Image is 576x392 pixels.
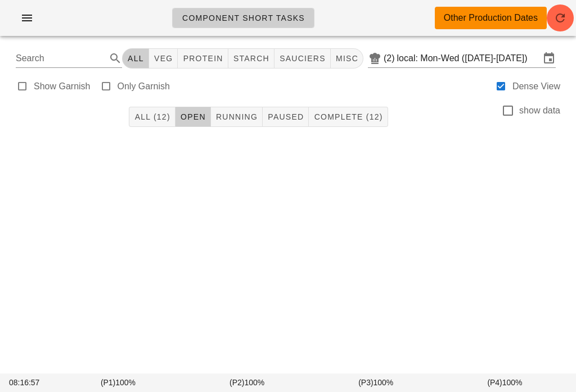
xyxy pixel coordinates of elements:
span: protein [182,54,223,63]
div: (2) [384,53,397,64]
span: veg [154,54,173,63]
label: Dense View [512,81,560,92]
label: Show Garnish [34,81,91,92]
button: All [122,48,149,69]
span: starch [233,54,269,63]
button: misc [331,48,363,69]
span: All [127,54,144,63]
button: Running [211,107,263,127]
button: sauciers [274,48,331,69]
label: show data [519,105,560,116]
label: Only Garnish [118,81,170,92]
button: Paused [263,107,309,127]
span: Complete (12) [313,112,382,121]
span: Open [180,112,206,121]
button: All (12) [129,107,175,127]
div: Other Production Dates [444,11,538,25]
button: Open [175,107,211,127]
a: Component Short Tasks [172,8,314,28]
button: Complete (12) [309,107,388,127]
span: Running [215,112,258,121]
span: All (12) [134,112,170,121]
span: sauciers [279,54,326,63]
button: veg [149,48,178,69]
span: Paused [267,112,304,121]
span: Component Short Tasks [182,13,305,22]
button: starch [228,48,274,69]
span: misc [335,54,358,63]
button: protein [178,48,228,69]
